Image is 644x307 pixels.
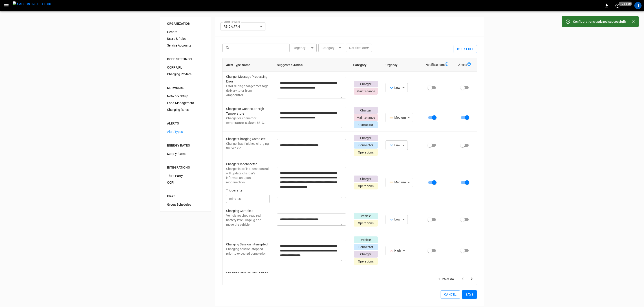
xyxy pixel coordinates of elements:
[224,20,240,24] label: Select Network
[226,162,270,167] p: Charger Disconnected
[163,64,207,71] div: OCPP URL
[458,62,473,68] div: Alerts
[163,100,207,106] div: Load Management
[226,188,270,193] p: Trigger after
[163,42,207,49] div: Service Accounts
[167,43,204,48] span: Service Accounts
[454,45,477,53] button: Bulk Edit
[167,94,204,99] span: Network Setup
[163,128,207,135] div: Alert Types
[163,106,207,113] div: Charging Rules
[167,21,204,26] div: ORGANIZATION
[462,290,477,299] button: Save
[614,2,621,9] button: set refresh interval
[438,277,454,281] p: 1–25 of 34
[163,71,207,78] div: Charging Profiles
[226,141,270,150] p: Charger has finished charging the vehicle.
[167,72,204,77] span: Charging Profiles
[163,201,207,208] div: Group Schedules
[353,62,378,68] div: Category
[167,107,204,112] span: Charging Rules
[167,36,204,41] span: Users & Roles
[389,180,406,185] div: Medium
[467,62,471,68] div: Alert-alert-tooltip
[619,2,632,6] span: 10 s ago
[354,121,378,128] p: Connector
[167,180,204,185] span: OCPI
[354,149,378,156] p: Operations
[167,202,204,207] span: Group Schedules
[226,84,270,97] p: Error during charger message delivery to or from Ampcontrol.
[354,251,378,258] p: Charger
[226,242,270,247] p: Charging Session Interrupted
[354,114,378,121] p: Maintenance
[167,86,204,90] div: NETWORKS
[226,213,270,227] p: Vehicle reached required battery level. Unplug and move the vehicle.
[573,18,626,26] div: Configurations updated successfully
[354,244,378,250] p: Connector
[167,174,204,178] span: Third Party
[167,165,204,170] div: INTEGRATIONS
[354,176,378,182] p: Charger
[445,62,449,68] div: Notification-alert-tooltip
[221,22,265,31] div: RB.CA.FRN
[163,35,207,42] div: Users & Roles
[167,194,204,198] div: Fleet
[167,121,204,126] div: ALERTS
[354,183,378,189] p: Operations
[389,217,400,222] div: Low
[389,85,400,91] div: Low
[441,290,460,299] button: Cancel
[226,167,270,185] p: Charger is offline. Ampcontrol will update charger's information upon reconnection.
[229,196,241,201] p: minutes
[354,258,378,265] p: Operations
[13,1,53,7] img: ampcontrol.io logo
[226,209,270,213] p: Charging Complete
[354,88,378,95] p: Maintenance
[167,57,204,61] div: OCPP SETTINGS
[354,81,378,87] p: Charger
[163,179,207,186] div: OCPI
[354,142,378,149] p: Connector
[167,65,204,70] span: OCPP URL
[354,236,378,243] p: Vehicle
[277,62,346,68] div: Suggested Action
[467,274,476,283] button: Go to next page
[226,271,270,276] p: Charging Session Not Started
[386,62,418,68] div: Urgency
[163,150,207,157] div: Supply Rates
[226,116,270,125] p: Charger or connector temperature is above 85°C.
[163,172,207,179] div: Third Party
[630,18,637,25] button: Close
[426,62,451,68] div: Notifications
[167,101,204,105] span: Load Management
[226,247,270,256] p: Charging session stopped prior to expected completion
[167,143,204,148] div: ENERGY RATES
[354,135,378,141] p: Charger
[226,107,270,116] p: Charger or Connector High Temperature
[354,213,378,219] p: Vehicle
[167,151,204,156] span: Supply Rates
[389,115,406,120] div: Medium
[354,107,378,114] p: Charger
[163,93,207,100] div: Network Setup
[389,248,401,254] div: High
[226,137,270,141] p: Charger Charging Complete
[226,74,270,84] p: Charger Message Processing Error
[163,29,207,35] div: General
[226,62,270,68] div: Alert Type Name
[354,220,378,227] p: Operations
[389,142,400,148] div: Low
[167,30,204,34] span: General
[634,2,642,9] div: profile-icon
[167,129,204,134] span: Alert Types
